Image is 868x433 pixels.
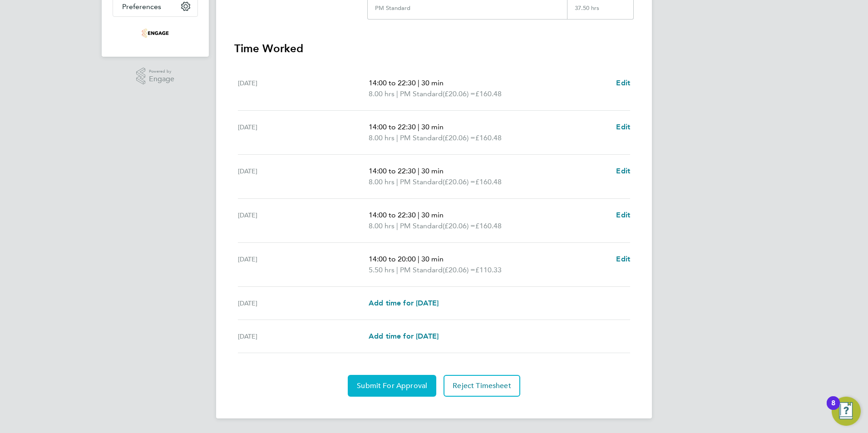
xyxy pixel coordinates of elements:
[238,331,369,342] div: [DATE]
[369,89,395,98] span: 8.00 hrs
[453,381,511,390] span: Reject Timesheet
[475,221,502,230] span: £160.48
[443,221,475,230] span: (£20.06) =
[396,89,398,98] span: |
[369,221,395,230] span: 8.00 hrs
[418,255,419,263] span: |
[369,79,416,87] span: 14:00 to 22:30
[369,177,395,186] span: 8.00 hrs
[142,26,169,40] img: acceptrec-logo-retina.png
[418,123,419,131] span: |
[238,210,369,231] div: [DATE]
[421,211,444,219] span: 30 min
[400,221,443,231] span: PM Standard
[369,211,416,219] span: 14:00 to 22:30
[369,299,439,307] span: Add time for [DATE]
[369,123,416,131] span: 14:00 to 22:30
[369,266,395,274] span: 5.50 hrs
[831,403,835,415] div: 8
[369,331,439,342] a: Add time for [DATE]
[421,167,444,175] span: 30 min
[443,133,475,142] span: (£20.06) =
[400,265,443,276] span: PM Standard
[400,133,443,143] span: PM Standard
[369,255,416,263] span: 14:00 to 20:00
[149,68,174,75] span: Powered by
[113,26,198,40] a: Go to home page
[136,68,175,85] a: Powered byEngage
[443,89,475,98] span: (£20.06) =
[348,375,436,397] button: Submit For Approval
[616,255,630,263] span: Edit
[475,177,502,186] span: £160.48
[400,177,443,187] span: PM Standard
[475,89,502,98] span: £160.48
[238,166,369,187] div: [DATE]
[616,254,630,265] a: Edit
[369,332,439,340] span: Add time for [DATE]
[616,78,630,89] a: Edit
[396,177,398,186] span: |
[421,79,444,87] span: 30 min
[418,211,419,219] span: |
[421,123,444,131] span: 30 min
[832,397,861,426] button: Open Resource Center, 8 new notifications
[369,167,416,175] span: 14:00 to 22:30
[616,210,630,221] a: Edit
[616,123,630,131] span: Edit
[149,75,174,83] span: Engage
[616,122,630,133] a: Edit
[396,133,398,142] span: |
[418,167,419,175] span: |
[616,211,630,219] span: Edit
[616,167,630,175] span: Edit
[443,177,475,186] span: (£20.06) =
[444,375,520,397] button: Reject Timesheet
[567,5,633,19] div: 37.50 hrs
[475,133,502,142] span: £160.48
[369,298,439,309] a: Add time for [DATE]
[396,221,398,230] span: |
[396,266,398,274] span: |
[369,133,395,142] span: 8.00 hrs
[122,2,161,11] span: Preferences
[475,266,502,274] span: £110.33
[616,166,630,177] a: Edit
[238,298,369,309] div: [DATE]
[418,79,419,87] span: |
[375,5,410,12] div: PM Standard
[238,78,369,99] div: [DATE]
[238,254,369,276] div: [DATE]
[238,122,369,143] div: [DATE]
[400,89,443,99] span: PM Standard
[357,381,427,390] span: Submit For Approval
[443,266,475,274] span: (£20.06) =
[421,255,444,263] span: 30 min
[234,41,634,56] h3: Time Worked
[616,79,630,87] span: Edit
